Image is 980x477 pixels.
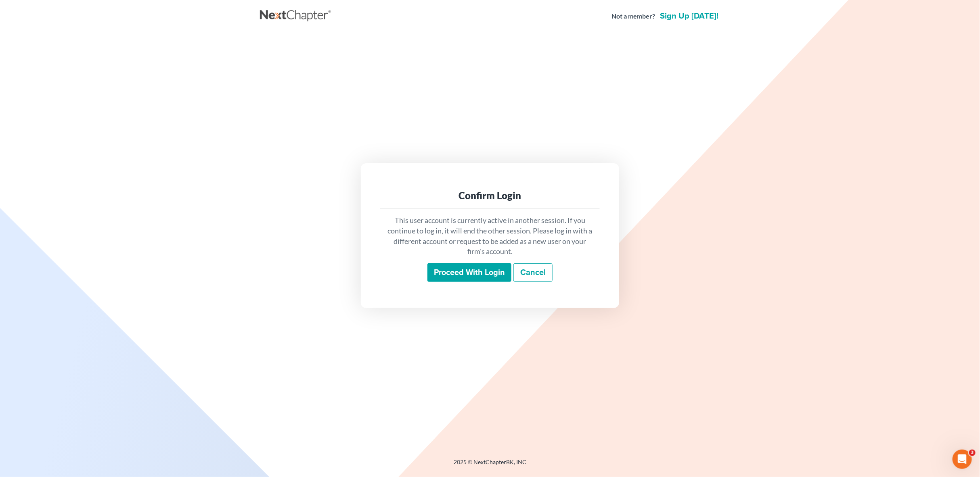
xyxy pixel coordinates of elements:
[260,458,720,473] div: 2025 © NextChapterBK, INC
[658,12,720,20] a: Sign up [DATE]!
[427,263,511,282] input: Proceed with login
[953,450,972,469] iframe: Intercom live chat
[387,215,593,257] p: This user account is currently active in another session. If you continue to log in, it will end ...
[611,12,655,21] strong: Not a member?
[969,450,976,456] span: 3
[513,263,553,282] a: Cancel
[387,189,593,202] div: Confirm Login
